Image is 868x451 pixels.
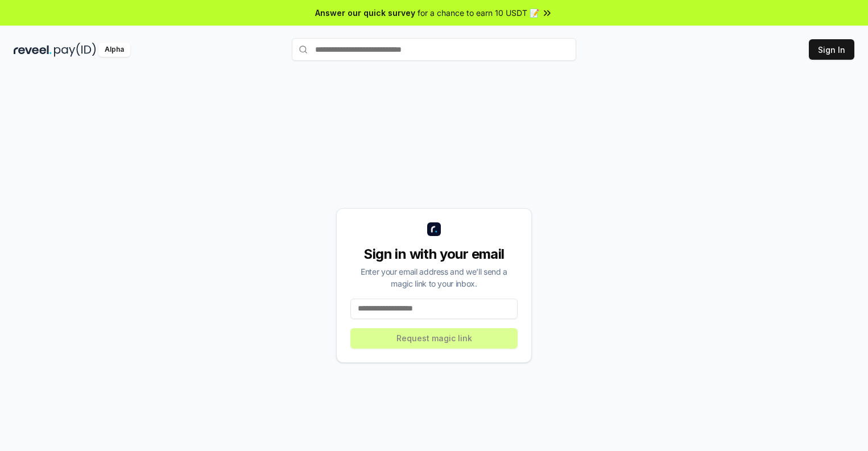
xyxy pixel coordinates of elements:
[350,245,518,263] div: Sign in with your email
[54,43,96,57] img: pay_id
[427,222,441,236] img: logo_small
[98,43,130,57] div: Alpha
[809,39,854,60] button: Sign In
[418,7,539,19] span: for a chance to earn 10 USDT 📝
[315,7,415,19] span: Answer our quick survey
[350,266,518,289] div: Enter your email address and we’ll send a magic link to your inbox.
[14,43,52,57] img: reveel_dark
